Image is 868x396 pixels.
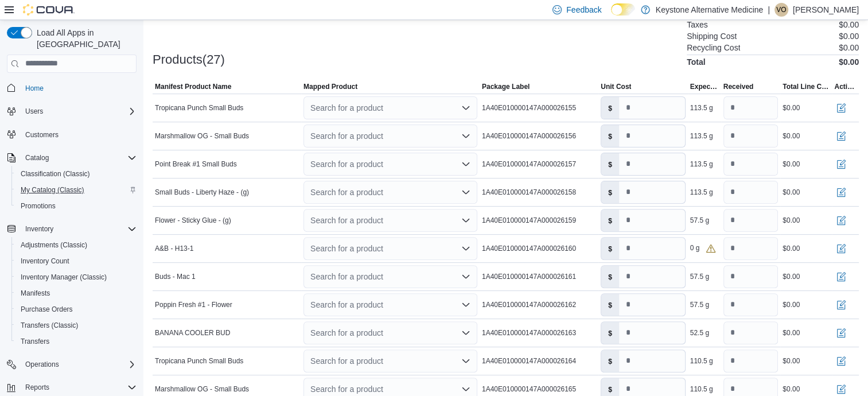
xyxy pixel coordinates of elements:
[21,337,49,346] span: Transfers
[601,209,619,231] label: $
[687,20,708,29] h6: Taxes
[21,305,73,314] span: Purchase Orders
[601,97,619,119] label: $
[21,81,48,95] a: Home
[482,188,576,197] span: 1A40E010000147A000026158
[25,107,43,116] span: Users
[601,294,619,316] label: $
[32,27,137,50] span: Load All Apps in [GEOGRAPHIC_DATA]
[155,216,231,225] span: Flower - Sticky Glue - (g)
[16,167,137,181] span: Classification (Classic)
[482,385,576,394] span: 1A40E010000147A000026165
[2,356,141,372] button: Operations
[611,15,612,16] span: Dark Mode
[2,103,141,119] button: Users
[461,300,470,309] button: Open list of options
[21,273,107,282] span: Inventory Manager (Classic)
[482,328,576,337] span: 1A40E010000147A000026163
[16,286,55,300] a: Manifests
[687,57,705,67] h4: Total
[16,238,92,252] a: Adjustments (Classic)
[16,270,111,284] a: Inventory Manager (Classic)
[25,153,49,162] span: Catalog
[690,356,713,366] div: 110.5 g
[690,300,709,309] div: 57.5 g
[783,385,800,394] div: $0.00
[155,103,243,112] span: Tropicana Punch Small Buds
[21,240,87,250] span: Adjustments (Classic)
[21,169,90,178] span: Classification (Classic)
[25,360,59,369] span: Operations
[783,188,800,197] div: $0.00
[839,43,859,52] p: $0.00
[16,335,54,348] a: Transfers
[16,167,95,181] a: Classification (Classic)
[16,254,74,268] a: Inventory Count
[155,131,249,141] span: Marshmallow OG - Small Buds
[690,82,719,91] span: Expected
[482,103,576,112] span: 1A40E010000147A000026155
[155,328,230,337] span: BANANA COOLER BUD
[461,356,470,366] button: Open list of options
[21,104,48,118] button: Users
[783,300,800,309] div: $0.00
[482,131,576,141] span: 1A40E010000147A000026156
[776,3,786,17] span: VO
[155,82,231,91] span: Manifest Product Name
[687,32,737,41] h6: Shipping Cost
[16,302,137,316] span: Purchase Orders
[601,181,619,203] label: $
[774,3,788,17] div: Victoria Ortiz
[21,81,137,95] span: Home
[461,160,470,169] button: Open list of options
[768,3,770,17] p: |
[11,237,141,253] button: Adjustments (Classic)
[461,272,470,281] button: Open list of options
[21,289,50,298] span: Manifests
[303,82,357,91] span: Mapped Product
[21,257,69,266] span: Inventory Count
[783,244,800,253] div: $0.00
[2,150,141,166] button: Catalog
[21,222,58,236] button: Inventory
[690,243,716,253] div: 0 g
[11,333,141,350] button: Transfers
[155,188,249,197] span: Small Buds - Liberty Haze - (g)
[839,57,859,67] h4: $0.00
[21,358,137,371] span: Operations
[16,183,137,197] span: My Catalog (Classic)
[601,125,619,147] label: $
[2,80,141,96] button: Home
[723,82,754,91] span: Received
[482,356,576,366] span: 1A40E010000147A000026164
[482,244,576,253] span: 1A40E010000147A000026160
[16,335,137,348] span: Transfers
[687,43,740,52] h6: Recycling Cost
[21,128,63,142] a: Customers
[2,221,141,237] button: Inventory
[21,321,78,330] span: Transfers (Classic)
[834,82,857,91] span: Actions
[21,381,137,394] span: Reports
[482,160,576,169] span: 1A40E010000147A000026157
[155,356,243,366] span: Tropicana Punch Small Buds
[21,381,54,394] button: Reports
[783,328,800,337] div: $0.00
[783,356,800,366] div: $0.00
[482,216,576,225] span: 1A40E010000147A000026159
[2,126,141,143] button: Customers
[16,302,77,316] a: Purchase Orders
[21,151,53,165] button: Catalog
[690,131,713,141] div: 113.5 g
[155,385,249,394] span: Marshmallow OG - Small Buds
[690,328,709,337] div: 52.5 g
[16,319,83,332] a: Transfers (Classic)
[153,53,225,67] h3: Products(27)
[11,198,141,214] button: Promotions
[2,379,141,395] button: Reports
[11,182,141,198] button: My Catalog (Classic)
[601,266,619,288] label: $
[690,272,709,281] div: 57.5 g
[21,151,137,165] span: Catalog
[155,272,196,281] span: Buds - Mac 1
